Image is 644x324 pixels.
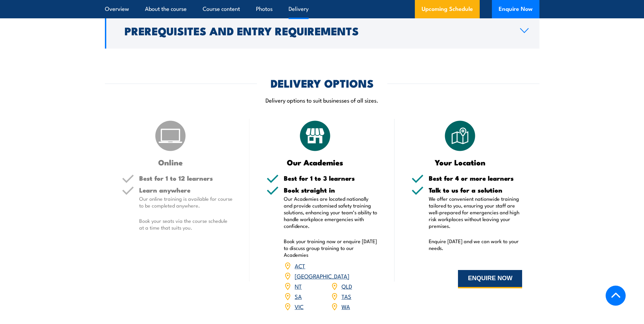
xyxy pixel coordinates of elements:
a: Prerequisites and Entry Requirements [105,13,539,49]
p: Enquire [DATE] and we can work to your needs. [429,238,522,251]
button: ENQUIRE NOW [458,270,522,288]
a: [GEOGRAPHIC_DATA] [295,272,349,280]
a: TAS [342,292,351,300]
p: We offer convenient nationwide training tailored to you, ensuring your staff are well-prepared fo... [429,195,522,229]
h5: Talk to us for a solution [429,187,522,193]
p: Book your training now or enquire [DATE] to discuss group training to our Academies [284,238,378,258]
h5: Book straight in [284,187,378,193]
a: QLD [342,282,352,290]
h5: Best for 1 to 12 learners [139,175,233,181]
a: SA [295,292,302,300]
h5: Best for 1 to 3 learners [284,175,378,181]
p: Book your seats via the course schedule at a time that suits you. [139,217,233,231]
p: Our online training is available for course to be completed anywhere. [139,195,233,209]
p: Delivery options to suit businesses of all sizes. [105,96,539,104]
a: VIC [295,302,303,310]
h2: Prerequisites and Entry Requirements [125,26,509,35]
a: WA [342,302,350,310]
h3: Your Location [411,158,509,166]
h2: DELIVERY OPTIONS [271,78,374,88]
p: Our Academies are located nationally and provide customised safety training solutions, enhancing ... [284,195,378,229]
h3: Online [122,158,219,166]
a: ACT [295,262,305,270]
a: NT [295,282,302,290]
h3: Our Academies [266,158,364,166]
h5: Best for 4 or more learners [429,175,522,181]
h5: Learn anywhere [139,187,233,193]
